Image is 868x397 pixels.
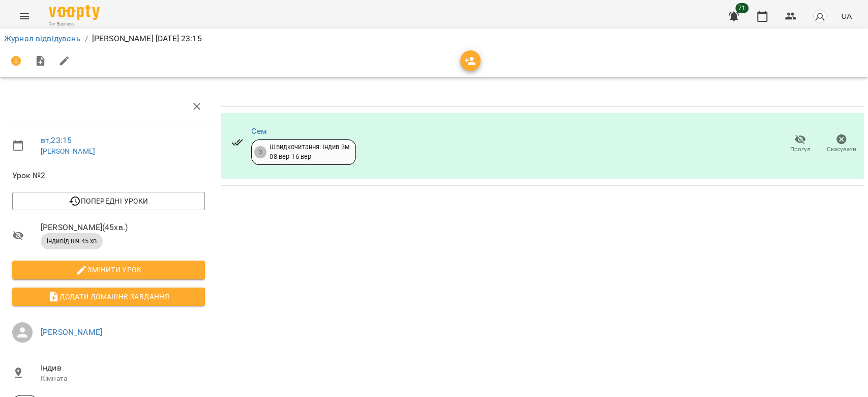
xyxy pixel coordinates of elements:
a: Журнал відвідувань [4,34,81,43]
span: Додати домашнє завдання [20,291,197,303]
a: вт , 23:15 [41,135,72,145]
button: Змінити урок [12,261,205,279]
span: Змінити урок [20,264,197,276]
button: Menu [12,4,37,29]
a: Сем [251,126,266,136]
span: For Business [49,21,100,27]
span: Індив [41,362,205,374]
button: Скасувати [821,130,862,158]
span: Прогул [790,145,811,154]
a: [PERSON_NAME] [41,327,102,337]
nav: breadcrumb [4,33,864,45]
button: Попередні уроки [12,192,205,210]
img: avatar_s.png [813,9,827,23]
a: [PERSON_NAME] [41,147,95,155]
button: Прогул [780,130,821,158]
span: Попередні уроки [20,195,197,207]
li: / [85,33,88,45]
span: Урок №2 [12,169,205,182]
span: індивід шч 45 хв [41,237,103,246]
div: Швидкочитання: Індив 3м 08 вер - 16 вер [270,143,349,161]
span: Скасувати [827,145,856,154]
button: UA [837,7,856,25]
button: Додати домашнє завдання [12,288,205,306]
p: Кімната [41,374,205,384]
div: 3 [254,146,266,158]
p: [PERSON_NAME] [DATE] 23:15 [92,33,202,45]
img: Voopty Logo [49,5,100,20]
span: UA [841,11,852,21]
span: [PERSON_NAME] ( 45 хв. ) [41,221,205,234]
span: 71 [735,3,749,13]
